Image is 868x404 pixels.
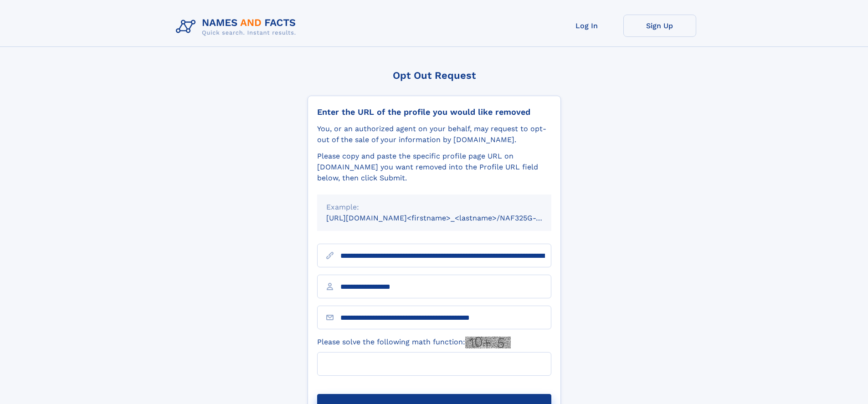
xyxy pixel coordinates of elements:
[317,151,551,184] div: Please copy and paste the specific profile page URL on [DOMAIN_NAME] you want removed into the Pr...
[623,15,696,37] a: Sign Up
[317,123,551,145] div: You, or an authorized agent on your behalf, may request to opt-out of the sale of your informatio...
[326,214,569,222] small: [URL][DOMAIN_NAME]<firstname>_<lastname>/NAF325G-xxxxxxxx
[172,15,303,39] img: Logo Names and Facts
[317,337,511,348] label: Please solve the following math function:
[550,15,623,37] a: Log In
[317,107,551,117] div: Enter the URL of the profile you would like removed
[308,70,561,81] div: Opt Out Request
[326,202,542,213] div: Example:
